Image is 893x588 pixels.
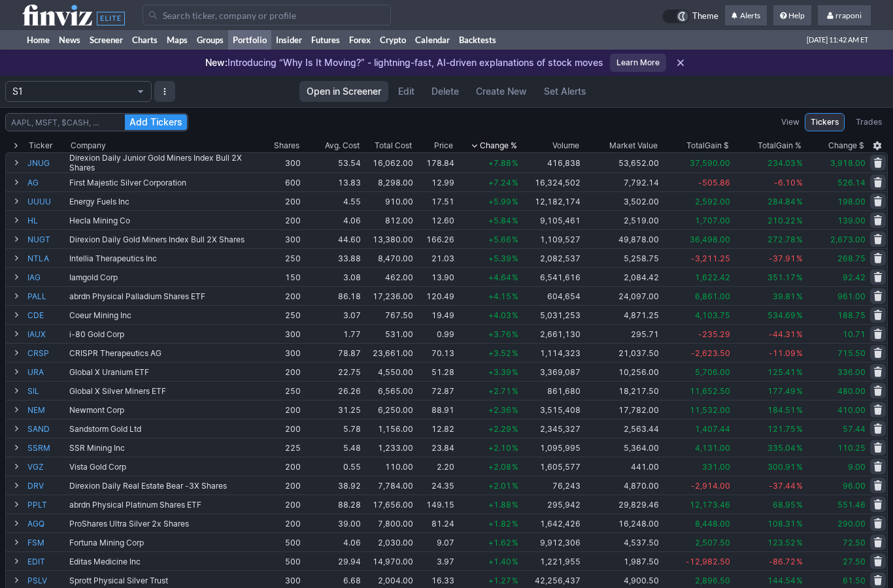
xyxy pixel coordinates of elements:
[299,81,388,102] a: Open in Screener
[512,386,518,396] span: %
[414,248,456,267] td: 21.03
[162,30,192,50] a: Maps
[796,158,803,168] span: %
[512,310,518,320] span: %
[512,462,518,472] span: %
[69,424,254,434] div: Sandstorm Gold Ltd
[302,381,362,400] td: 26.26
[27,533,67,551] a: FSM
[488,178,511,188] span: +7.24
[29,139,52,152] div: Ticker
[255,248,302,267] td: 250
[837,178,866,188] span: 526.14
[69,386,254,396] div: Global X Silver Miners ETF
[414,419,456,438] td: 12.82
[302,229,362,248] td: 44.60
[520,457,582,476] td: 1,605,577
[27,457,67,476] a: VGZ
[837,348,866,358] span: 715.50
[488,348,511,358] span: +3.52
[362,210,414,229] td: 812.00
[27,306,67,324] a: CDE
[431,85,459,98] span: Delete
[837,197,866,206] span: 198.00
[414,152,456,172] td: 178.84
[796,348,803,358] span: %
[796,386,803,396] span: %
[520,248,582,267] td: 2,082,537
[255,191,302,210] td: 200
[520,172,582,191] td: 16,324,502
[698,178,730,188] span: -505.86
[796,424,803,434] span: %
[796,178,803,188] span: %
[85,30,127,50] a: Screener
[271,30,307,50] a: Insider
[796,367,803,377] span: %
[362,362,414,381] td: 4,550.00
[488,443,511,453] span: +2.10
[255,438,302,457] td: 225
[837,367,866,377] span: 336.00
[27,476,67,495] a: DRV
[609,139,658,152] span: Market Value
[767,405,796,415] span: 184.51
[830,158,866,168] span: 3,918.00
[582,305,660,324] td: 4,871.25
[686,139,729,152] div: Gain $
[274,139,299,152] div: Shares
[362,248,414,267] td: 8,470.00
[27,325,67,343] a: IAUX
[520,286,582,305] td: 604,654
[552,139,579,152] div: Volume
[837,443,866,453] span: 110.25
[27,211,67,229] a: HL
[582,381,660,400] td: 18,217.50
[414,343,456,362] td: 70.13
[767,367,796,377] span: 125.41
[255,152,302,172] td: 300
[454,30,501,50] a: Backtests
[27,268,67,286] a: IAG
[302,210,362,229] td: 4.06
[143,5,391,25] input: Search
[512,178,518,188] span: %
[767,216,796,225] span: 210.22
[811,116,839,129] span: Tickers
[398,85,414,98] span: Edit
[362,343,414,362] td: 23,661.00
[488,386,511,396] span: +2.71
[837,291,866,301] span: 961.00
[414,229,456,248] td: 166.26
[796,405,803,415] span: %
[512,348,518,358] span: %
[302,324,362,343] td: 1.77
[488,291,511,301] span: +4.15
[27,230,67,248] a: NUGT
[414,191,456,210] td: 17.51
[582,419,660,438] td: 2,563.44
[307,85,381,98] span: Open in Screener
[695,310,730,320] span: 4,103.75
[362,400,414,419] td: 6,250.00
[837,310,866,320] span: 188.75
[796,310,803,320] span: %
[520,210,582,229] td: 9,105,461
[476,85,527,98] span: Create New
[512,197,518,206] span: %
[837,405,866,415] span: 410.00
[856,116,882,129] span: Trades
[362,457,414,476] td: 110.00
[69,462,254,472] div: Vista Gold Corp
[582,457,660,476] td: 441.00
[582,229,660,248] td: 49,878.00
[27,344,67,362] a: CRSP
[69,253,254,263] div: Intellia Therapeutics Inc
[414,324,456,343] td: 0.99
[469,81,534,102] a: Create New
[582,210,660,229] td: 2,519.00
[255,400,302,419] td: 200
[769,329,796,339] span: -44.31
[769,348,796,358] span: -11.09
[125,114,187,130] button: Add Tickers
